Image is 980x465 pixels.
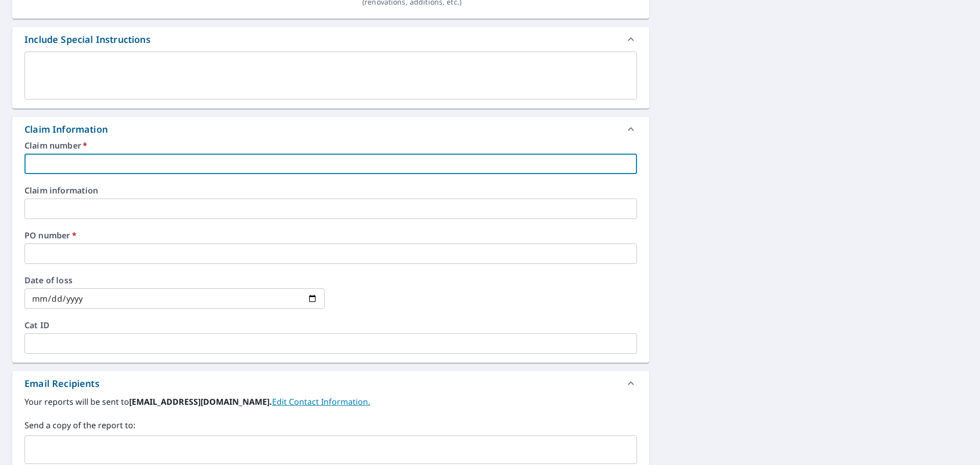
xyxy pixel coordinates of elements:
label: PO number [24,231,637,239]
div: Email Recipients [12,371,649,396]
div: Claim Information [24,123,108,136]
div: Email Recipients [24,377,100,390]
label: Your reports will be sent to [24,396,637,408]
label: Cat ID [24,321,637,329]
a: EditContactInfo [272,396,370,407]
label: Claim information [24,186,637,194]
div: Include Special Instructions [24,33,151,46]
label: Send a copy of the report to: [24,419,637,431]
label: Date of loss [24,276,325,284]
b: [EMAIL_ADDRESS][DOMAIN_NAME]. [129,396,272,407]
label: Claim number [24,141,637,150]
div: Include Special Instructions [12,27,649,52]
div: Claim Information [12,117,649,141]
